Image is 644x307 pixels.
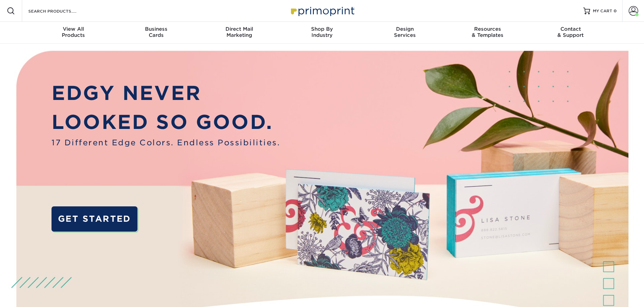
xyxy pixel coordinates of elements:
a: DesignServices [363,22,446,44]
div: Industry [281,26,364,38]
span: Contact [529,26,612,32]
span: Shop By [281,26,364,32]
div: & Templates [446,26,529,38]
span: 0 [614,9,617,13]
a: GET STARTED [52,206,137,232]
a: BusinessCards [115,22,198,44]
a: Shop ByIndustry [281,22,364,44]
span: Resources [446,26,529,32]
span: 17 Different Edge Colors. Endless Possibilities. [52,137,280,148]
div: & Support [529,26,612,38]
input: SEARCH PRODUCTS..... [28,7,94,15]
span: Design [363,26,446,32]
span: MY CART [593,8,612,14]
p: EDGY NEVER [52,79,280,108]
p: LOOKED SO GOOD. [52,108,280,137]
a: Resources& Templates [446,22,529,44]
img: Primoprint [288,3,356,18]
span: Business [115,26,198,32]
span: View All [32,26,115,32]
div: Services [363,26,446,38]
a: Contact& Support [529,22,612,44]
a: Direct MailMarketing [198,22,281,44]
div: Cards [115,26,198,38]
div: Marketing [198,26,281,38]
span: Direct Mail [198,26,281,32]
a: View AllProducts [32,22,115,44]
div: Products [32,26,115,38]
